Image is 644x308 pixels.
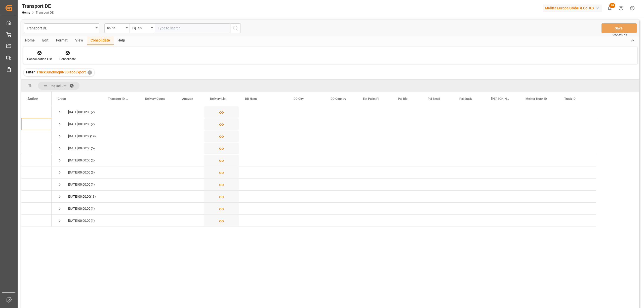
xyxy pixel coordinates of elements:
div: [DATE] 00:00:00 [68,106,90,118]
span: (2) [91,118,95,130]
div: Home [21,36,38,45]
span: Pal Small [428,97,440,101]
span: Delivery Count [145,97,165,101]
div: Press SPACE to select this row. [52,130,596,142]
div: Press SPACE to select this row. [21,166,52,179]
div: [DATE] 00:00:00 [68,155,90,166]
div: Press SPACE to select this row. [21,118,52,130]
span: TruckBundlingRRSDispoExport [36,70,86,74]
div: Press SPACE to select this row. [52,191,596,203]
button: open menu [24,23,99,33]
div: Press SPACE to select this row. [21,179,52,191]
div: Press SPACE to select this row. [21,154,52,166]
div: Consolidation List [27,57,52,61]
div: [DATE] 00:00:00 [68,130,90,142]
div: Press SPACE to select this row. [52,142,596,154]
div: Press SPACE to select this row. [52,154,596,166]
button: open menu [130,23,155,33]
span: Filter : [26,70,36,74]
span: (1) [91,179,95,190]
div: Press SPACE to select this row. [52,106,596,118]
button: open menu [104,23,130,33]
div: Press SPACE to select this row. [21,106,52,118]
div: Press SPACE to select this row. [21,142,52,154]
div: Action [27,97,38,101]
input: Type to search [155,23,230,33]
button: Save [601,23,637,33]
span: Req Del Dat [50,84,66,88]
div: Route [107,25,124,30]
div: Press SPACE to select this row. [52,166,596,179]
span: Pal Big [398,97,408,101]
span: (1) [91,215,95,227]
div: Consolidate [87,36,114,45]
div: [DATE] 00:00:00 [68,167,90,178]
div: Transport DE [27,25,94,31]
div: ✕ [88,70,92,75]
span: Amazon [182,97,193,101]
div: [DATE] 00:00:00 [68,203,90,214]
a: Home [22,11,30,14]
div: Melitta Europa GmbH & Co. KG [543,5,602,12]
span: Pal Stack [459,97,472,101]
span: (2) [91,155,95,166]
span: 20 [609,3,615,8]
span: DD Name [245,97,257,101]
div: Equals [132,25,149,30]
button: show 20 new notifications [604,3,615,14]
span: (2) [91,106,95,118]
button: Melitta Europa GmbH & Co. KG [543,3,604,13]
div: Transport DE [22,2,54,10]
div: Press SPACE to select this row. [52,215,596,227]
span: Melitta Truck ID [526,97,547,101]
div: Edit [38,36,52,45]
span: (5) [91,143,95,154]
div: Format [52,36,71,45]
div: [DATE] 00:00:00 [68,191,90,202]
span: DD City [294,97,304,101]
div: View [71,36,87,45]
span: DD Country [331,97,346,101]
span: Transport ID Logward [108,97,129,101]
span: Delivery List [210,97,226,101]
div: [DATE] 00:00:00 [68,143,90,154]
div: [DATE] 00:00:00 [68,215,90,227]
span: (19) [90,130,96,142]
div: Press SPACE to select this row. [52,179,596,191]
button: Help Center [615,3,627,14]
span: (3) [91,167,95,178]
div: Help [114,36,129,45]
div: Press SPACE to select this row. [52,203,596,215]
span: (13) [90,191,96,202]
div: Press SPACE to select this row. [21,203,52,215]
div: Press SPACE to select this row. [21,191,52,203]
button: search button [230,23,241,33]
div: Consolidate [59,57,76,61]
div: Press SPACE to select this row. [21,215,52,227]
div: Press SPACE to select this row. [52,118,596,130]
div: Press SPACE to select this row. [21,130,52,142]
span: (1) [91,203,95,214]
span: Ctrl/CMD + S [613,33,627,36]
span: Truck ID [564,97,576,101]
span: Group [58,97,66,101]
span: Est Pallet Pl [363,97,379,101]
div: [DATE] 00:00:00 [68,179,90,190]
div: [DATE] 00:00:00 [68,118,90,130]
span: [PERSON_NAME] [491,97,509,101]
